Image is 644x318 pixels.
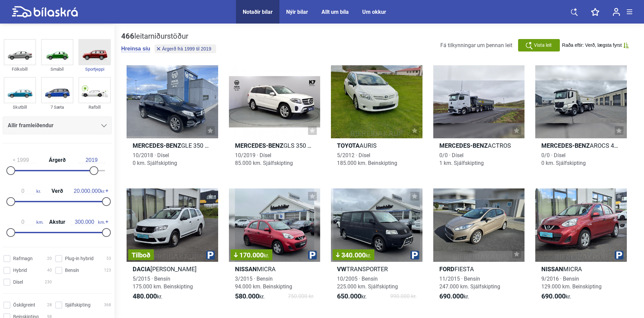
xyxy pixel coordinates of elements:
[106,255,111,262] span: 53
[337,276,398,290] span: 10/2005 · Bensín 225.000 km. Sjálfskipting
[229,65,320,175] a: Mercedes-BenzGLS 350 D 4MATIC10/2019 · Dísel85.000 km. Sjálfskipting
[13,302,35,309] span: Óskilgreint
[229,265,320,273] h2: MICRA
[74,188,105,194] span: kr.
[104,267,111,274] span: 123
[235,152,293,166] span: 10/2019 · Dísel 85.000 km. Sjálfskipting
[229,188,320,306] a: 170.000kr.NissanMICRA3/2015 · Bensín94.000 km. Beinskipting580.000kr.750.000 kr.
[235,292,265,301] span: kr.
[331,265,422,273] h2: TRANSPORTER
[308,251,317,259] img: parking.png
[47,219,67,225] span: Akstur
[162,46,211,51] span: Árgerð frá 1999 til 2019
[534,42,552,49] span: Vista leit
[331,142,422,149] h2: AURIS
[47,157,67,163] span: Árgerð
[13,279,23,286] span: Dísel
[65,255,94,262] span: Plug-in hybrid
[133,266,150,273] b: Dacia
[133,152,177,166] span: 10/2018 · Dísel 0 km. Sjálfskipting
[535,142,627,149] h2: AROCS 4051
[286,9,308,15] a: Nýir bílar
[9,219,43,225] span: km.
[235,266,257,273] b: Nissan
[535,65,627,175] a: Mercedes-BenzAROCS 40510/0 · Dísel0 km. Sjálfskipting
[336,252,371,258] span: 340.000
[65,267,79,274] span: Bensín
[65,302,91,309] span: Sjálfskipting
[541,152,586,166] span: 0/0 · Dísel 0 km. Sjálfskipting
[78,65,111,73] div: Sportjeppi
[78,103,111,111] div: Rafbíll
[541,292,571,301] span: kr.
[331,65,422,175] a: ToyotaAURIS5/2012 · Dísel185.000 km. Beinskipting
[121,32,134,40] b: 466
[439,152,484,166] span: 0/0 · Dísel 1 km. Sjálfskipting
[331,188,422,306] a: 340.000kr.VWTRANSPORTER10/2005 · Bensín225.000 km. Sjálfskipting650.000kr.990.000 kr.
[541,276,602,290] span: 9/2016 · Bensín 129.000 km. Beinskipting
[50,188,65,194] span: Verð
[8,121,54,130] span: Allir framleiðendur
[71,219,105,225] span: km.
[337,266,346,273] b: VW
[121,45,150,52] button: Hreinsa síu
[47,267,52,274] span: 40
[439,292,469,301] span: kr.
[541,266,563,273] b: Nissan
[235,276,292,290] span: 3/2015 · Bensín 94.000 km. Beinskipting
[4,103,36,111] div: Skutbíll
[41,65,73,73] div: Smábíl
[133,292,162,301] span: kr.
[337,292,361,300] b: 650.000
[433,142,525,149] h2: ACTROS
[13,267,27,274] span: Hybrid
[132,252,150,258] span: Tilboð
[47,255,52,262] span: 20
[206,251,215,259] img: parking.png
[235,292,259,300] b: 580.000
[439,276,500,290] span: 11/2015 · Bensín 247.000 km. Sjálfskipting
[45,279,52,286] span: 230
[613,8,620,16] img: user-login.svg
[133,276,193,290] span: 5/2015 · Bensín 175.000 km. Beinskipting
[127,142,218,149] h2: GLE 350 D 4MATIC
[366,252,371,259] span: kr.
[337,152,397,166] span: 5/2012 · Dísel 185.000 km. Beinskipting
[562,42,622,48] span: Raða eftir: Verð, lægsta fyrst
[433,188,525,306] a: FordFIESTA11/2015 · Bensín247.000 km. Sjálfskipting690.000kr.
[243,9,273,15] a: Notaðir bílar
[121,32,218,41] div: leitarniðurstöður
[410,251,419,259] img: parking.png
[127,188,218,306] a: TilboðDacia[PERSON_NAME]5/2015 · Bensín175.000 km. Beinskipting480.000kr.
[390,292,416,301] span: 990.000 kr.
[321,9,349,15] a: Allt um bíla
[4,65,36,73] div: Fólksbíll
[541,142,590,149] b: Mercedes-Benz
[235,142,283,149] b: Mercedes-Benz
[362,9,386,15] a: Um okkur
[133,142,181,149] b: Mercedes-Benz
[13,255,33,262] span: Rafmagn
[439,292,464,300] b: 690.000
[229,142,320,149] h2: GLS 350 D 4MATIC
[535,265,627,273] h2: MICRA
[9,188,41,194] span: kr.
[433,265,525,273] h2: FIESTA
[337,142,360,149] b: Toyota
[562,42,629,48] button: Raða eftir: Verð, lægsta fyrst
[155,44,216,53] button: Árgerð frá 1999 til 2019
[127,65,218,175] a: Mercedes-BenzGLE 350 D 4MATIC10/2018 · Dísel0 km. Sjálfskipting
[133,292,157,300] b: 480.000
[535,188,627,306] a: NissanMICRA9/2016 · Bensín129.000 km. Beinskipting690.000kr.
[104,302,111,309] span: 368
[264,252,269,259] span: kr.
[615,251,623,259] img: parking.png
[541,292,566,300] b: 690.000
[234,252,269,258] span: 170.000
[288,292,314,301] span: 750.000 kr.
[41,103,73,111] div: 7 Sæta
[337,292,367,301] span: kr.
[127,265,218,273] h2: [PERSON_NAME]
